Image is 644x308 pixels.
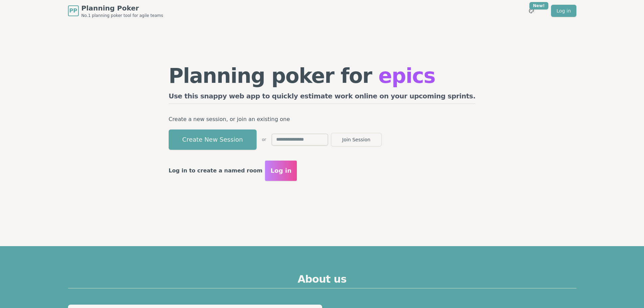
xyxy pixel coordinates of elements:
[81,13,163,18] span: No.1 planning poker tool for agile teams
[169,91,476,104] h2: Use this snappy web app to quickly estimate work online on your upcoming sprints.
[529,2,549,9] div: New!
[169,115,476,124] p: Create a new session, or join an existing one
[169,166,263,175] p: Log in to create a named room
[265,161,297,181] button: Log in
[270,166,291,175] span: Log in
[68,3,163,18] a: PPPlanning PokerNo.1 planning poker tool for agile teams
[81,3,163,13] span: Planning Poker
[331,133,382,146] button: Join Session
[169,129,257,150] button: Create New Session
[378,64,435,88] span: epics
[169,66,476,86] h1: Planning poker for
[69,7,77,15] span: PP
[525,5,538,17] button: New!
[68,273,576,288] h2: About us
[262,137,266,142] span: or
[551,5,576,17] a: Log in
